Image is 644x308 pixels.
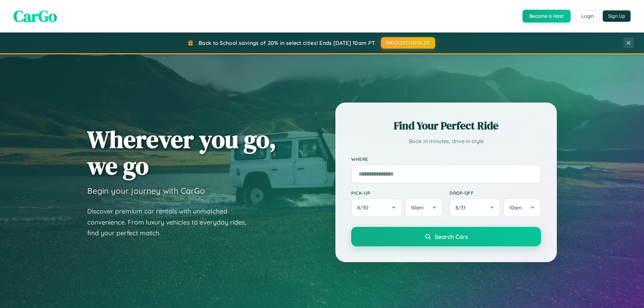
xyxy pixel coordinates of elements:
span: Search Cars [435,233,468,240]
span: 8 / 30 [357,204,372,211]
button: 10am [503,198,541,217]
span: Back to School savings of 20% in select cities! Ends [DATE] 10am PT. [199,40,376,46]
span: 8 / 31 [455,204,469,211]
button: 8/31 [449,198,500,217]
button: Search Cars [351,227,541,246]
span: 10am [509,204,522,211]
label: Drop-off [449,190,541,196]
button: Sign Up [603,10,631,22]
span: 10am [411,204,424,211]
h3: Begin your journey with CarGo [87,186,205,196]
p: Book in minutes, drive in style [351,136,541,146]
label: Pick-up [351,190,443,196]
label: Where [351,156,541,162]
h1: Wherever you go, we go [87,126,276,179]
button: BACK2SCHOOL20 [381,37,435,49]
h2: Find Your Perfect Ride [351,118,541,133]
span: CarGo [13,5,57,27]
button: Login [576,10,599,22]
p: Discover premium car rentals with unmatched convenience. From luxury vehicles to everyday rides, ... [87,206,255,239]
button: 10am [405,198,443,217]
button: Become a Host [523,10,571,22]
button: 8/30 [351,198,402,217]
